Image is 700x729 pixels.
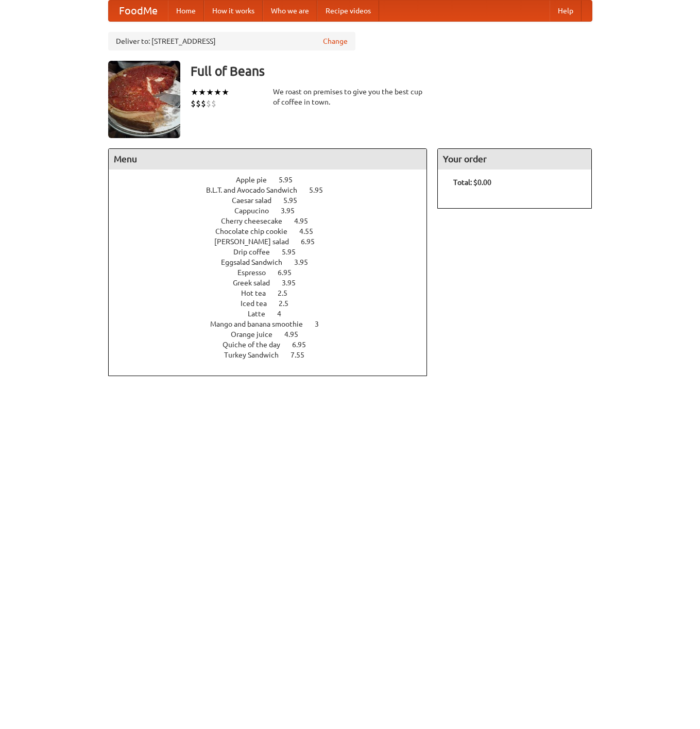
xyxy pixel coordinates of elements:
img: angular.jpg [108,61,180,138]
span: Quiche of the day [223,341,291,349]
a: [PERSON_NAME] salad 6.95 [214,238,334,246]
a: Greek salad 3.95 [233,279,315,287]
span: Cherry cheesecake [221,217,293,225]
span: Eggsalad Sandwich [221,258,293,266]
span: 4.95 [284,330,309,338]
a: Caesar salad 5.95 [232,196,316,205]
a: Help [550,1,582,21]
a: Drip coffee 5.95 [233,248,315,256]
span: Latte [248,310,276,318]
div: Deliver to: [STREET_ADDRESS] [108,32,355,50]
li: ★ [221,87,229,98]
span: 4 [277,310,292,318]
span: 3.95 [281,207,305,215]
span: Greek salad [233,279,280,287]
span: Cappucino [234,207,279,215]
a: Turkey Sandwich 7.55 [224,351,323,359]
span: 6.95 [278,268,302,277]
h3: Full of Beans [191,61,592,81]
a: Hot tea 2.5 [241,289,306,297]
span: 5.95 [282,248,306,256]
a: How it works [204,1,263,21]
span: 5.95 [309,186,333,194]
span: 2.5 [279,299,299,308]
a: FoodMe [109,1,168,21]
li: $ [211,98,216,109]
div: We roast on premises to give you the best cup of coffee in town. [273,87,428,107]
h4: Your order [438,149,591,169]
span: 5.95 [283,196,308,205]
a: B.L.T. and Avocado Sandwich 5.95 [206,186,342,194]
a: Apple pie 5.95 [236,176,312,184]
span: Apple pie [236,176,277,184]
a: Espresso 6.95 [237,268,311,277]
li: $ [196,98,201,109]
span: 4.55 [299,227,323,235]
li: ★ [191,87,198,98]
li: $ [206,98,211,109]
span: 6.95 [292,341,316,349]
span: 3.95 [282,279,306,287]
a: Home [168,1,204,21]
span: Chocolate chip cookie [215,227,298,235]
span: 7.55 [291,351,315,359]
span: 6.95 [301,238,325,246]
li: $ [201,98,206,109]
span: Iced tea [241,299,277,308]
a: Who we are [263,1,317,21]
a: Eggsalad Sandwich 3.95 [221,258,327,266]
span: 3.95 [294,258,318,266]
a: Mango and banana smoothie 3 [210,320,338,328]
a: Quiche of the day 6.95 [223,341,325,349]
span: 2.5 [278,289,298,297]
span: Caesar salad [232,196,282,205]
li: ★ [206,87,214,98]
a: Cappucino 3.95 [234,207,314,215]
h4: Menu [109,149,427,169]
a: Recipe videos [317,1,379,21]
span: [PERSON_NAME] salad [214,238,299,246]
span: Turkey Sandwich [224,351,289,359]
span: Espresso [237,268,276,277]
a: Cherry cheesecake 4.95 [221,217,327,225]
span: Orange juice [231,330,283,338]
li: ★ [214,87,221,98]
span: 3 [315,320,329,328]
span: Hot tea [241,289,276,297]
b: Total: $0.00 [453,178,491,187]
a: Latte 4 [248,310,300,318]
a: Orange juice 4.95 [231,330,317,338]
a: Chocolate chip cookie 4.55 [215,227,332,235]
span: Mango and banana smoothie [210,320,313,328]
li: $ [191,98,196,109]
a: Iced tea 2.5 [241,299,308,308]
li: ★ [198,87,206,98]
span: 5.95 [279,176,303,184]
a: Change [323,36,348,46]
span: B.L.T. and Avocado Sandwich [206,186,308,194]
span: Drip coffee [233,248,280,256]
span: 4.95 [294,217,318,225]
